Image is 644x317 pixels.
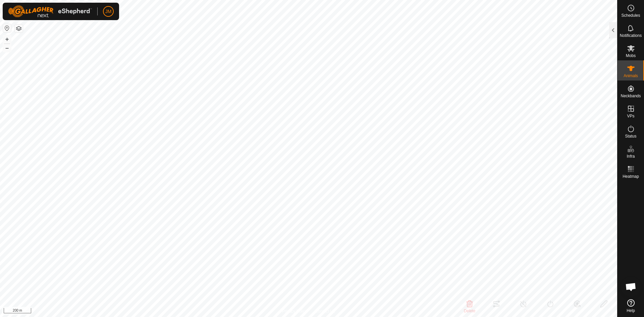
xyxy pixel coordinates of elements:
span: Neckbands [621,94,641,98]
a: Help [618,297,644,315]
span: Schedules [621,13,640,17]
a: Contact Us [315,308,335,314]
span: JM [105,8,112,15]
button: Map Layers [15,24,23,33]
span: Animals [624,74,638,78]
span: Heatmap [623,174,639,178]
button: – [3,44,11,52]
span: Infra [627,154,635,158]
img: Gallagher Logo [8,5,92,17]
button: Reset Map [3,24,11,32]
div: Open chat [621,277,641,297]
span: Help [627,309,635,313]
span: Mobs [626,54,636,58]
span: VPs [627,114,634,118]
button: + [3,35,11,43]
span: Status [625,134,636,138]
a: Privacy Policy [282,308,307,314]
span: Notifications [620,34,642,38]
